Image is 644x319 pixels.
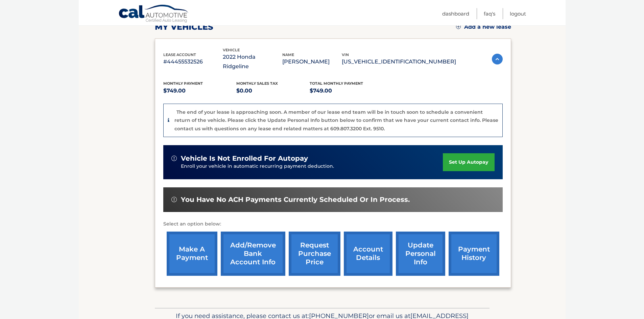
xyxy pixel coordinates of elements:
img: alert-white.svg [171,197,177,202]
p: $0.00 [236,86,310,96]
a: Logout [510,8,526,19]
p: Enroll your vehicle in automatic recurring payment deduction. [181,163,443,170]
a: update personal info [396,232,445,276]
p: #44455532526 [163,57,223,67]
h2: my vehicles [155,22,213,32]
p: [US_VEHICLE_IDENTIFICATION_NUMBER] [342,57,456,67]
a: set up autopay [443,153,494,171]
span: Total Monthly Payment [310,81,363,86]
a: account details [344,232,392,276]
span: Monthly sales Tax [236,81,278,86]
a: Dashboard [442,8,469,19]
a: FAQ's [484,8,495,19]
span: vehicle [223,48,240,52]
p: $749.00 [163,86,237,96]
p: 2022 Honda Ridgeline [223,52,282,71]
a: request purchase price [289,232,340,276]
a: Add/Remove bank account info [221,232,285,276]
span: You have no ACH payments currently scheduled or in process. [181,195,410,204]
span: vin [342,52,349,57]
span: lease account [163,52,196,57]
span: name [282,52,294,57]
a: payment history [449,232,499,276]
p: [PERSON_NAME] [282,57,342,67]
p: $749.00 [310,86,383,96]
img: accordion-active.svg [492,54,503,64]
a: Cal Automotive [118,4,189,24]
a: Add a new lease [456,24,511,30]
p: Select an option below: [163,220,503,228]
img: add.svg [456,24,461,29]
p: The end of your lease is approaching soon. A member of our lease end team will be in touch soon t... [174,109,498,132]
span: vehicle is not enrolled for autopay [181,154,308,163]
a: make a payment [167,232,217,276]
img: alert-white.svg [171,156,177,161]
span: Monthly Payment [163,81,203,86]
